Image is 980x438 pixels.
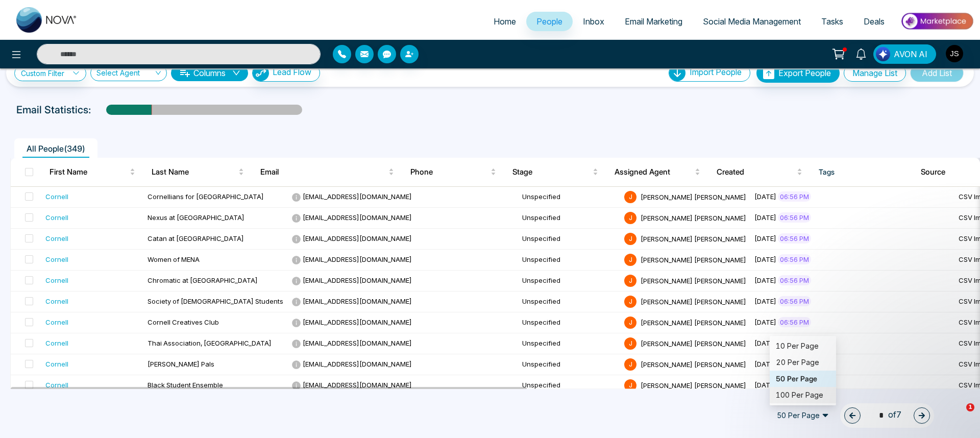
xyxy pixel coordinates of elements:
td: Unspecified [518,375,620,396]
span: 06:56 PM [778,296,811,306]
span: 06:56 PM [778,212,811,223]
a: Social Media Management [693,12,811,31]
span: Tasks [821,16,843,27]
img: User Avatar [946,45,963,62]
span: [PERSON_NAME] [PERSON_NAME] [641,297,746,305]
div: 50 Per Page [770,371,836,387]
span: [PERSON_NAME] [PERSON_NAME] [641,276,746,284]
span: Social Media Management [703,16,801,27]
div: Cornell [45,317,68,327]
span: J [624,296,636,308]
span: All People ( 349 ) [22,143,89,154]
div: 20 Per Page [770,354,836,371]
span: [EMAIL_ADDRESS][DOMAIN_NAME] [291,297,412,305]
td: Unspecified [518,187,620,208]
th: Last Name [143,158,252,186]
span: AVON AI [894,48,927,60]
span: [DATE] [754,339,776,347]
span: 06:56 PM [778,254,811,264]
img: Nova CRM Logo [16,7,78,33]
span: 1 [966,403,974,411]
span: Assigned Agent [615,166,693,178]
iframe: Intercom live chat [945,403,970,428]
iframe: Intercom notifications message [776,339,980,410]
span: down [232,69,240,77]
span: [DATE] [754,276,776,284]
span: Catan at [GEOGRAPHIC_DATA] [148,234,244,242]
span: [DATE] [754,234,776,242]
button: Columnsdown [171,65,248,81]
span: [DATE] [754,192,776,201]
span: Cornellians for [GEOGRAPHIC_DATA] [148,192,264,201]
span: 06:56 PM [778,191,811,202]
span: J [624,191,636,203]
span: J [624,233,636,245]
span: Women of MENA [148,255,200,263]
td: Unspecified [518,271,620,291]
span: J [624,337,636,350]
span: [DATE] [754,381,776,389]
span: Deals [864,16,885,27]
span: 06:56 PM [778,317,811,327]
td: Unspecified [518,354,620,375]
span: [EMAIL_ADDRESS][DOMAIN_NAME] [291,192,412,201]
p: Email Statistics: [16,102,91,117]
span: Stage [512,166,591,178]
span: J [624,317,636,329]
div: Cornell [45,275,68,285]
th: Tags [811,158,913,186]
div: 10 Per Page [770,338,836,354]
div: Cornell [45,254,68,264]
span: J [624,254,636,266]
span: Inbox [583,16,604,27]
span: [PERSON_NAME] [PERSON_NAME] [641,255,746,263]
span: [EMAIL_ADDRESS][DOMAIN_NAME] [291,255,412,263]
td: Unspecified [518,333,620,354]
div: Cornell [45,191,68,202]
span: [EMAIL_ADDRESS][DOMAIN_NAME] [291,318,412,326]
span: [PERSON_NAME] [PERSON_NAME] [641,360,746,368]
span: J [624,358,636,371]
span: Export People [778,68,831,78]
td: Unspecified [518,312,620,333]
span: First Name [50,166,128,178]
th: Email [252,158,403,186]
span: Home [494,16,516,27]
span: Email Marketing [625,16,682,27]
td: Unspecified [518,250,620,271]
span: [PERSON_NAME] [PERSON_NAME] [641,192,746,201]
button: AVON AI [873,44,936,64]
span: Lead Flow [273,67,311,77]
div: Cornell [45,338,68,348]
a: Inbox [573,12,615,31]
span: Cornell Creatives Club [148,318,219,326]
span: [EMAIL_ADDRESS][DOMAIN_NAME] [291,234,412,242]
span: [PERSON_NAME] [PERSON_NAME] [641,339,746,347]
img: Market-place.gif [900,10,974,33]
span: [PERSON_NAME] Pals [148,360,214,368]
span: J [624,379,636,392]
span: [DATE] [754,297,776,305]
span: Last Name [152,166,236,178]
span: [EMAIL_ADDRESS][DOMAIN_NAME] [291,276,412,284]
span: [EMAIL_ADDRESS][DOMAIN_NAME] [291,213,412,222]
span: [PERSON_NAME] [PERSON_NAME] [641,234,746,242]
span: J [624,212,636,224]
span: [DATE] [754,255,776,263]
span: People [536,16,562,27]
a: Home [483,12,526,31]
span: 06:56 PM [778,233,811,244]
div: Cornell [45,233,68,244]
span: of 7 [873,408,901,422]
th: Stage [504,158,606,186]
span: [DATE] [754,213,776,222]
span: Black Student Ensemble [148,381,223,389]
span: [EMAIL_ADDRESS][DOMAIN_NAME] [291,381,412,389]
div: Cornell [45,380,68,390]
button: Manage List [844,64,906,82]
span: Nexus at [GEOGRAPHIC_DATA] [148,213,244,222]
span: Created [717,166,795,178]
span: Society of [DEMOGRAPHIC_DATA] Students [148,297,283,305]
div: Cornell [45,359,68,369]
th: Assigned Agent [606,158,708,186]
